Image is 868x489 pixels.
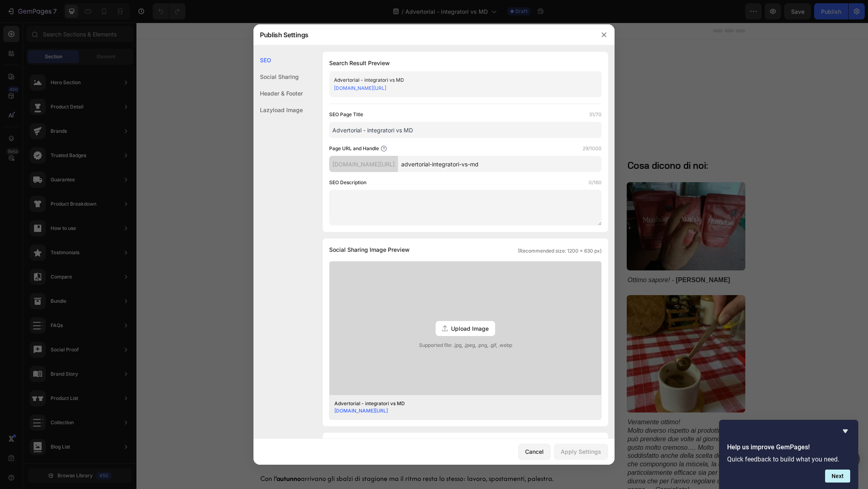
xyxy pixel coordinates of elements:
[825,470,850,483] button: Next question
[589,179,602,187] label: 0/160
[329,111,363,119] label: SEO Page Title
[491,404,608,470] i: Molto diverso rispetto ai prodotti simili, si può prendere due volte al giorno e ha un gusto molt...
[253,85,303,102] div: Header & Footer
[334,76,583,84] div: Advertorial - integratori vs MD
[329,58,602,68] h1: Search Result Preview
[518,444,551,460] button: Cancel
[518,247,602,255] span: (Recommended size: 1200 x 630 px)
[124,451,465,461] p: Con l arrivano gli sbalzi di stagione ma il ritmo resta lo stesso: lavoro, spostamenti, palestra.
[583,145,602,153] label: 29/1000
[491,404,608,478] span: -
[334,408,388,414] a: [DOMAIN_NAME][URL]
[253,102,303,118] div: Lazyload Image
[124,423,465,432] p: È lunedì mattina. Ti svegli, apri l’armadietto e hai davanti una : multivitaminico, integratori, ...
[539,254,594,261] strong: [PERSON_NAME]
[329,145,379,153] label: Page URL and Handle
[727,426,850,483] div: Help us improve GemPages!
[329,245,410,255] span: Social Sharing Image Preview
[525,447,544,456] div: Cancel
[334,85,386,91] a: [DOMAIN_NAME][URL]
[398,156,602,172] input: Handle
[253,68,303,85] div: Social Sharing
[589,111,602,119] label: 31/70
[253,24,594,45] div: Publish Settings
[554,444,608,460] button: Apply Settings
[561,447,601,456] div: Apply Settings
[490,159,609,248] img: gempages_509916340421657773-835b3fdb-5beb-403c-bf84-13267d7a259d.png
[330,342,601,349] span: Supported file: .jpg, .jpeg, .png, .gif, .webp
[451,324,489,333] span: Upload Image
[123,136,466,364] img: gempages_509916340421657773-d45a55b0-37e4-43ab-afd3-8729861f09ed.jpg
[139,451,164,461] strong: ’autunno
[329,156,398,172] div: [DOMAIN_NAME][URL]
[123,49,463,126] h1: La scoperta che sta rivoluzionando le abitudini di migliaia di [DEMOGRAPHIC_DATA]:
[490,136,609,150] h3: Cosa dicono di noi:
[124,432,465,442] p: Non ricordi mai quale va presa a stomaco pieno, quale a digiuno. Li prendi, un caffè e via.
[334,400,584,407] div: Advertorial - integratori vs MD
[329,122,602,138] input: Title
[124,372,348,381] p: [GEOGRAPHIC_DATA], 26 settembre, 2025
[490,272,609,390] img: gempages_509916340421657773-b0e1a7fb-a775-4505-aec0-567436cc32a5.png
[491,396,544,403] i: Veramente ottimo!
[123,398,466,417] h2: Il ciclo infinito di pillole: troppi flaconi, poca costanza
[491,254,538,261] i: Ottimo sapore! -
[727,442,850,452] h2: Help us improve GemPages!
[840,426,850,436] button: Hide survey
[124,372,159,379] strong: Pubblicato:
[306,423,343,432] strong: fila di flaconi
[253,52,303,68] div: SEO
[727,455,850,463] p: Quick feedback to build what you need.
[392,373,435,380] div: Drop element here
[329,179,366,187] label: SEO Description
